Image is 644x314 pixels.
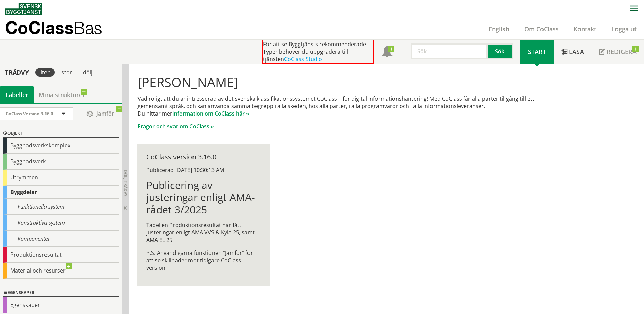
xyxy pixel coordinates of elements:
div: Komponenter [3,231,119,247]
div: Byggnadsverkskomplex [3,138,119,154]
a: Om CoClass [517,25,566,33]
a: Start [520,40,554,64]
div: Produktionsresultat [3,247,119,263]
div: Egenskaper [3,289,119,297]
a: Kontakt [566,25,604,33]
a: Logga ut [604,25,644,33]
div: Utrymmen [3,170,119,186]
span: CoClass Version 3.16.0 [6,110,53,117]
p: Vad roligt att du är intresserad av det svenska klassifikationssystemet CoClass – för digital inf... [137,95,555,117]
div: Publicerad [DATE] 10:30:13 AM [146,166,261,174]
div: stor [57,68,76,77]
input: Sök [411,43,488,59]
div: Egenskaper [3,297,119,313]
div: Trädvy [1,69,33,76]
a: CoClass Studio [284,55,322,63]
a: CoClassBas [5,18,117,39]
a: Mina strukturer [34,86,90,103]
h1: Publicering av justeringar enligt AMA-rådet 3/2025 [146,179,261,216]
a: information om CoClass här » [172,110,249,117]
p: CoClass [5,24,102,32]
span: Läsa [569,48,584,56]
span: Redigera [607,48,637,56]
button: Sök [488,43,513,59]
div: Konstruktiva system [3,215,119,231]
span: Notifikationer [382,47,392,58]
p: Tabellen Produktionsresultat har fått justeringar enligt AMA VVS & Kyla 25, samt AMA EL 25. [146,221,261,244]
div: Funktionella system [3,199,119,215]
a: Redigera [591,40,644,64]
span: Jämför [80,108,121,120]
div: Byggdelar [3,186,119,199]
span: Start [528,48,546,56]
div: dölj [79,68,96,77]
div: Material och resurser [3,263,119,279]
span: Dölj trädvy [123,170,128,196]
div: liten [35,68,55,77]
h1: [PERSON_NAME] [137,74,555,89]
p: P.S. Använd gärna funktionen ”Jämför” för att se skillnader mot tidigare CoClass version. [146,249,261,272]
div: Byggnadsverk [3,154,119,170]
a: English [481,25,517,33]
div: För att se Byggtjänsts rekommenderade Typer behöver du uppgradera till tjänsten [262,40,374,64]
div: Objekt [3,129,119,138]
div: CoClass version 3.16.0 [146,153,261,161]
a: Frågor och svar om CoClass » [137,123,214,130]
span: Bas [73,18,102,38]
a: Läsa [554,40,591,64]
img: Svensk Byggtjänst [5,3,42,15]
